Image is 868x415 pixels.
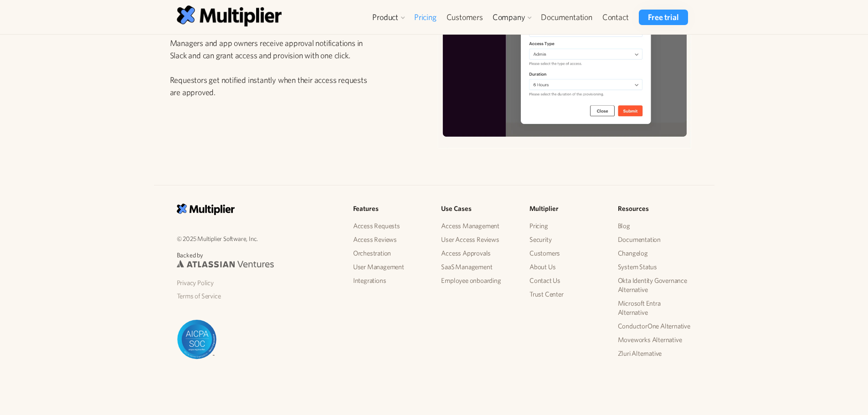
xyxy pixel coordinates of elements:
[372,12,398,23] div: Product
[177,276,339,290] a: Privacy Policy
[529,287,603,301] a: Trust Center
[353,274,427,287] a: Integrations
[353,204,427,214] h5: Features
[618,333,692,347] a: Moveworks Alternative
[368,10,409,25] div: Product
[618,260,692,274] a: System Status
[441,204,515,214] h5: Use Cases
[441,274,515,287] a: Employee onboarding
[529,204,603,214] h5: Multiplier
[441,219,515,233] a: Access Management
[441,246,515,260] a: Access Approvals
[441,233,515,246] a: User Access Reviews
[618,297,692,319] a: Microsoft Entra Alternative
[529,246,603,260] a: Customers
[639,10,688,25] a: Free trial
[618,219,692,233] a: Blog
[529,274,603,287] a: Contact Us
[353,219,427,233] a: Access Requests
[442,10,488,25] a: Customers
[536,10,597,25] a: Documentation
[409,10,442,25] a: Pricing
[353,233,427,246] a: Access Reviews
[493,12,525,23] div: Company
[529,260,603,274] a: About Us
[441,260,515,274] a: SaaS Management
[618,204,692,214] h5: Resources
[618,319,692,333] a: ConductorOne Alternative
[353,246,427,260] a: Orchestration
[177,289,339,303] a: Terms of Service
[618,246,692,260] a: Changelog
[618,233,692,246] a: Documentation
[618,274,692,297] a: Okta Identity Governance Alternative
[529,219,603,233] a: Pricing
[177,233,339,244] p: © 2025 Multiplier Software, Inc.
[529,233,603,246] a: Security
[488,10,536,25] div: Company
[597,10,634,25] a: Contact
[353,260,427,274] a: User Management
[177,251,339,260] p: Backed by
[618,347,692,360] a: Zluri Alternative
